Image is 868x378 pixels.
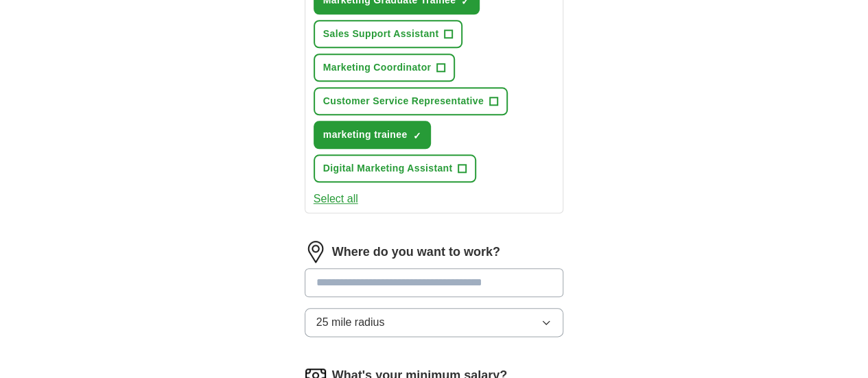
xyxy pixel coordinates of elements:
[314,121,432,149] button: marketing trainee✓
[323,161,453,176] span: Digital Marketing Assistant
[314,154,477,182] button: Digital Marketing Assistant
[323,27,439,41] span: Sales Support Assistant
[323,60,431,75] span: Marketing Coordinator
[314,54,455,82] button: Marketing Coordinator
[305,308,564,337] button: 25 mile radius
[323,128,408,142] span: marketing trainee
[314,191,358,207] button: Select all
[305,241,327,263] img: location.png
[314,87,508,115] button: Customer Service Representative
[412,130,421,141] span: ✓
[323,94,484,108] span: Customer Service Representative
[314,20,463,48] button: Sales Support Assistant
[316,314,385,331] span: 25 mile radius
[332,243,500,261] label: Where do you want to work?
